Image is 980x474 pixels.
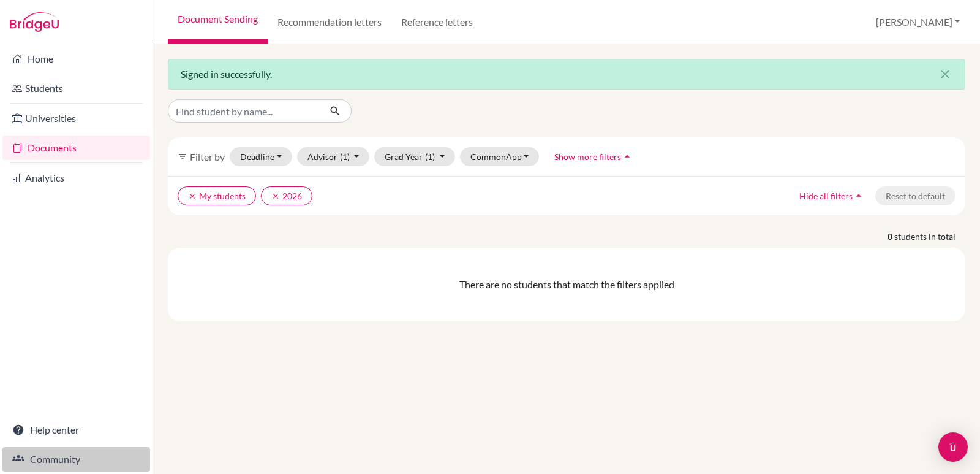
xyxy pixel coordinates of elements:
[374,147,455,166] button: Grad Year(1)
[230,147,292,166] button: Deadline
[2,447,150,472] a: Community
[178,186,256,205] button: clearMy students
[190,151,225,162] span: Filter by
[938,432,968,462] div: Open Intercom Messenger
[799,191,853,201] span: Hide all filters
[178,151,187,161] i: filter_list
[894,230,965,243] span: students in total
[2,106,150,131] a: Universities
[340,151,350,162] span: (1)
[10,12,59,32] img: Bridge-U
[271,192,280,201] i: clear
[2,418,150,442] a: Help center
[2,76,150,101] a: Students
[297,147,370,166] button: Advisor(1)
[168,99,320,123] input: Find student by name...
[554,151,621,162] span: Show more filters
[544,147,644,166] button: Show more filtersarrow_drop_up
[168,59,965,90] div: Signed in successfully.
[870,10,965,34] button: [PERSON_NAME]
[425,151,435,162] span: (1)
[938,67,952,82] i: close
[621,150,633,162] i: arrow_drop_up
[925,59,965,89] button: Close
[875,186,956,205] button: Reset to default
[460,147,540,166] button: CommonApp
[188,192,197,201] i: clear
[2,136,150,160] a: Documents
[173,277,960,292] div: There are no students that match the filters applied
[789,186,875,205] button: Hide all filtersarrow_drop_up
[2,166,150,190] a: Analytics
[888,230,894,243] strong: 0
[261,186,312,205] button: clear2026
[2,47,150,71] a: Home
[853,189,865,202] i: arrow_drop_up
